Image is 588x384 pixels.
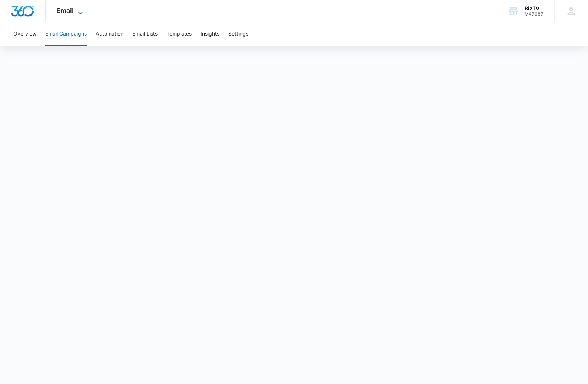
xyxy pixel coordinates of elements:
[45,22,87,46] button: Email Campaigns
[57,7,74,14] span: Email
[228,22,248,46] button: Settings
[13,22,36,46] button: Overview
[525,6,544,11] div: account name
[96,22,123,46] button: Automation
[166,22,192,46] button: Templates
[132,22,158,46] button: Email Lists
[201,22,219,46] button: Insights
[525,11,544,17] div: account id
